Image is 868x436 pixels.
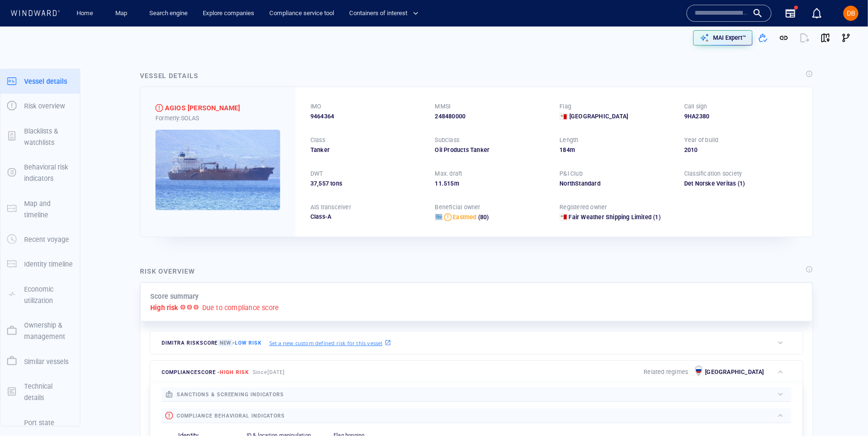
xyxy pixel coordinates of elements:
a: Behavioral risk indicators [0,168,80,177]
div: AGIOS [PERSON_NAME] [165,102,241,114]
p: Flag [560,102,572,111]
a: Set a new custom defined risk for this vessel [269,338,391,348]
a: Explore companies [199,5,258,22]
div: 37,557 tons [310,179,424,188]
p: IMO [310,102,322,111]
div: High risk [155,104,163,112]
p: Ownership & management [24,320,73,343]
p: Length [560,136,579,144]
button: Recent voyage [0,227,80,252]
button: Similar vessels [0,349,80,374]
a: Home [73,5,97,22]
span: 9464364 [310,112,334,121]
span: Since [DATE] [253,369,285,375]
button: Map and timeline [0,191,80,228]
button: Risk overview [0,94,80,118]
span: 184 [560,146,570,153]
p: Behavioral risk indicators [24,161,73,185]
p: Vessel details [24,76,67,87]
span: 515 [444,180,454,187]
p: MAI Expert™ [713,34,746,42]
a: Eastmed (80) [453,213,489,222]
div: Notification center [811,8,823,19]
button: Technical details [0,374,80,410]
iframe: Chat [828,393,861,429]
span: . [442,180,444,187]
p: High risk [150,302,179,313]
span: m [570,146,575,153]
div: Det Norske Veritas [684,179,736,188]
p: Year of build [684,136,719,144]
button: Containers of interest [345,5,427,22]
a: Map [112,5,134,22]
a: Vessel details [0,76,80,85]
a: Compliance service tool [266,5,338,22]
div: 248480000 [435,112,549,121]
div: Formerly: SOLAS [155,114,280,123]
div: 9HA2380 [684,112,798,121]
p: Identity timeline [24,258,73,270]
span: Eastmed [453,214,476,221]
button: Ownership & management [0,313,80,349]
p: [GEOGRAPHIC_DATA] [705,368,764,376]
a: Fair Weather Shipping Limited (1) [569,213,661,222]
p: Related regimes [644,368,688,376]
span: New [218,339,233,347]
p: DWT [310,169,323,178]
button: Behavioral risk indicators [0,155,80,191]
button: Get link [773,27,794,48]
a: Ownership & management [0,326,80,335]
button: MAI Expert™ [693,30,753,45]
a: Economic utilization [0,290,80,299]
p: Economic utilization [24,284,73,307]
button: View on map [815,27,836,48]
p: AIS transceiver [310,203,351,212]
div: NorthStandard [560,179,673,188]
a: Identity timeline [0,259,80,268]
span: DB [847,9,855,17]
span: [GEOGRAPHIC_DATA] [569,112,628,121]
button: DB [842,4,860,23]
span: 11 [435,180,442,187]
span: compliance behavioral indicators [177,413,285,419]
p: P&I Club [560,169,583,178]
div: Risk overview [140,266,195,277]
span: Containers of interest [349,8,419,19]
p: Max. draft [435,169,463,178]
p: Registered owner [560,203,607,212]
div: Det Norske Veritas [684,179,798,188]
a: Technical details [0,387,80,396]
span: High risk [220,369,249,375]
p: Set a new custom defined risk for this vessel [269,339,383,347]
span: AGIOS NIKOLAOS IV [165,102,241,114]
span: (80) [477,213,489,222]
span: m [454,180,459,187]
div: Vessel details [140,70,198,81]
button: Visual Link Analysis [836,27,857,48]
span: Fair Weather Shipping Limited [569,214,652,221]
p: Risk overview [24,100,65,112]
p: Technical details [24,381,73,404]
a: Blacklists & watchlists [0,132,80,141]
p: Map and timeline [24,198,73,221]
button: Vessel details [0,69,80,94]
span: Low risk [235,340,261,346]
div: Oil Products Tanker [435,146,549,154]
button: Add to vessel list [753,27,773,48]
span: (1) [652,213,661,222]
button: Home [70,5,100,22]
span: (1) [736,179,798,188]
a: Risk overview [0,101,80,110]
button: Map [108,5,138,22]
p: MMSI [435,102,451,111]
button: Identity timeline [0,252,80,276]
p: Beneficial owner [435,203,481,212]
div: Tanker [310,146,424,154]
p: Class [310,136,325,144]
a: Map and timeline [0,204,80,213]
button: Blacklists & watchlists [0,119,80,155]
a: Search engine [146,5,191,22]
